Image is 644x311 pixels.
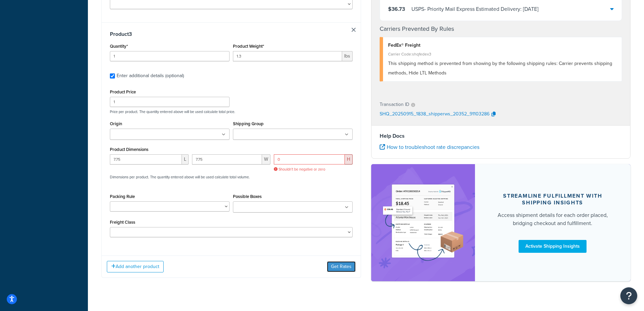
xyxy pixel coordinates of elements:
a: Remove Item [352,28,356,32]
a: Activate Shipping Insights [519,240,587,253]
div: Streamline Fulfillment with Shipping Insights [491,193,615,206]
div: Access shipment details for each order placed, bridging checkout and fulfillment. [491,211,615,227]
p: Price per product. The quantity entered above will be used calculate total price. [108,109,354,114]
input: Enter additional details (optional) [110,73,115,79]
label: Product Price [110,89,136,94]
label: Freight Class [110,220,135,225]
label: Product Dimensions [110,147,148,152]
p: SHQ_20250915_1838_shipperws_20352_91103286 [380,109,490,119]
span: lbs [342,51,353,61]
span: W [262,154,270,164]
label: Quantity* [110,44,128,49]
p: Transaction ID [380,100,409,109]
p: Dimensions per product. The quantity entered above will be used calculate total volume. [108,175,250,179]
label: Packing Rule [110,194,135,199]
label: Product Weight* [233,44,264,49]
div: Carrier Code: shqfedex3 [388,49,617,59]
input: 0.0 [110,51,230,61]
a: How to troubleshoot rate discrepancies [380,143,479,151]
label: Possible Boxes [233,194,262,199]
span: L [182,154,189,164]
label: Origin [110,121,122,126]
button: Open Resource Center [620,287,637,304]
h4: Carriers Prevented By Rules [380,24,622,34]
span: H [345,154,353,164]
img: feature-image-si-e24932ea9b9fcd0ff835db86be1ff8d589347e8876e1638d903ea230a36726be.png [381,174,465,271]
div: USPS - Priority Mail Express Estimated Delivery: [DATE] [411,4,539,14]
button: Get Rates [327,261,356,272]
h3: Product 3 [110,31,353,38]
label: Shipping Group [233,121,264,126]
button: Add another product [107,261,164,272]
input: 0.00 [233,51,342,61]
h4: Help Docs [380,132,622,140]
div: Enter additional details (optional) [117,71,184,81]
div: FedEx® Freight [388,41,617,50]
span: This shipping method is prevented from showing by the following shipping rules: Carrier prevents ... [388,60,612,76]
span: Shouldn't be negative or zero [274,167,353,172]
span: $36.73 [388,5,405,13]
